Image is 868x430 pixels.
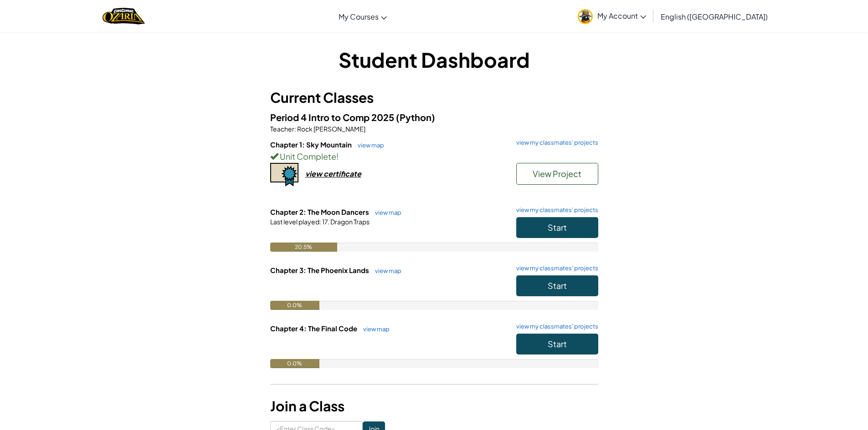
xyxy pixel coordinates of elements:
a: view my classmates' projects [512,140,598,146]
span: My Courses [339,12,379,21]
span: English ([GEOGRAPHIC_DATA]) [661,12,768,21]
span: 17. [321,218,329,226]
span: Start [548,222,567,233]
a: English ([GEOGRAPHIC_DATA]) [656,4,772,29]
a: My Account [573,2,651,30]
span: Chapter 1: Sky Mountain [270,140,353,149]
button: Start [516,217,598,238]
a: view map [353,142,384,149]
a: view certificate [270,169,361,178]
span: Period 4 Intro to Comp 2025 [270,111,396,123]
span: Chapter 3: The Phoenix Lands [270,266,370,274]
span: Start [548,280,567,291]
img: certificate-icon.png [270,163,298,187]
span: View Project [533,168,581,179]
div: 20.5% [270,243,338,252]
h3: Current Classes [270,87,598,108]
h3: Join a Class [270,396,598,416]
div: view certificate [305,169,361,178]
a: view map [359,325,390,333]
span: Start [548,339,567,349]
span: Teacher [270,125,294,133]
span: My Account [597,11,646,20]
span: : [294,125,296,133]
button: Start [516,275,598,296]
span: : [319,218,321,226]
a: Ozaria by CodeCombat logo [103,7,145,25]
a: view my classmates' projects [512,324,598,329]
a: My Courses [334,4,391,29]
span: Chapter 4: The Final Code [270,324,359,333]
span: Dragon Traps [329,218,370,226]
a: view map [370,267,401,274]
span: (Python) [396,111,435,123]
a: view my classmates' projects [512,265,598,271]
span: Unit Complete [278,151,336,162]
span: Rock [PERSON_NAME] [296,125,365,133]
span: Chapter 2: The Moon Dancers [270,207,370,216]
a: view map [370,209,401,216]
img: avatar [578,9,593,24]
img: Home [103,7,145,25]
button: View Project [516,163,598,185]
a: view my classmates' projects [512,207,598,213]
button: Start [516,334,598,354]
div: 0.0% [270,359,319,368]
span: ! [336,151,339,162]
h1: Student Dashboard [270,46,598,74]
div: 0.0% [270,301,319,310]
span: Last level played [270,218,319,226]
